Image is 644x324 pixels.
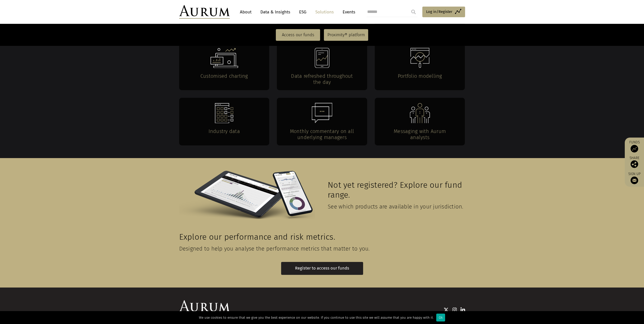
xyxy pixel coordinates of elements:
img: Aurum [179,5,230,19]
input: Submit [408,7,419,17]
span: Not yet registered? Explore our fund range. [328,180,462,200]
a: Log in/Register [422,7,465,17]
a: Funds [627,140,641,153]
a: Register to access our funds [281,262,363,275]
a: Solutions [313,7,336,17]
img: Share this post [631,160,638,168]
span: Explore our performance and risk metrics. [179,232,335,242]
img: Linkedin icon [461,307,465,312]
h4: Messaging with Aurum analysts [385,128,455,140]
h4: Monthly commentary on all underlying managers [287,128,357,140]
h4: Industry data [189,128,259,134]
a: Data & Insights [258,7,293,17]
a: Events [340,7,355,17]
a: ESG [297,7,309,17]
div: Share [627,156,641,168]
h4: Customised charting [189,73,259,79]
img: Instagram icon [452,307,457,312]
span: Log in/Register [426,9,452,15]
img: Aurum Logo [179,300,230,314]
h4: Data refreshed throughout the day [287,73,357,85]
h4: Portfolio modelling [385,73,455,79]
a: About [237,7,254,17]
div: Ok [436,314,445,321]
img: Twitter icon [444,307,449,312]
span: See which products are available in your jurisdiction. [328,203,463,210]
a: Sign up [627,172,641,184]
img: Sign up to our newsletter [631,177,638,184]
span: Designed to help you analyse the performance metrics that matter to you. [179,245,370,252]
a: Access our funds [276,29,320,41]
a: Proximity® platform [324,29,368,41]
img: Access Funds [631,145,638,153]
